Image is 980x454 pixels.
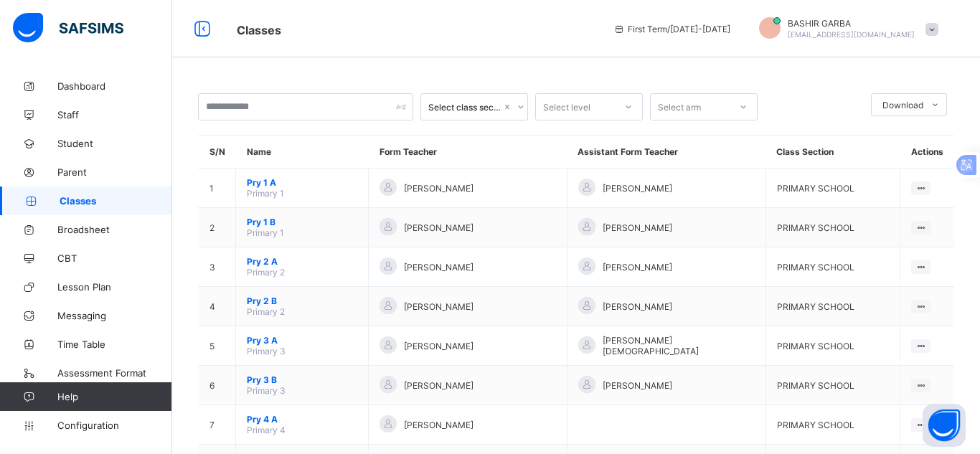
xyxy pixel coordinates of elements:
td: 7 [199,405,236,445]
span: Pry 3 A [247,335,357,346]
span: [PERSON_NAME][DEMOGRAPHIC_DATA] [603,335,755,356]
button: Open asap [923,404,966,447]
span: [PERSON_NAME] [603,183,672,194]
span: Download [882,100,923,110]
td: 3 [199,247,236,287]
span: PRIMARY SCHOOL [777,301,854,312]
span: Staff [57,109,172,120]
span: PRIMARY SCHOOL [777,380,854,391]
span: PRIMARY SCHOOL [777,222,854,233]
span: Pry 4 A [247,414,357,425]
span: [PERSON_NAME] [603,222,672,233]
span: Parent [57,166,172,178]
span: [PERSON_NAME] [603,301,672,312]
span: Primary 3 [247,346,286,356]
span: PRIMARY SCHOOL [777,420,854,430]
span: Classes [60,195,172,207]
td: 5 [199,326,236,366]
span: Messaging [57,310,172,321]
span: [PERSON_NAME] [404,301,473,312]
span: session/term information [613,24,730,34]
span: Primary 1 [247,227,284,238]
span: Pry 2 A [247,256,357,267]
span: Student [57,138,172,149]
span: [PERSON_NAME] [404,183,473,194]
span: [PERSON_NAME] [603,262,672,273]
span: [PERSON_NAME] [404,262,473,273]
img: safsims [13,13,123,43]
span: [PERSON_NAME] [404,341,473,351]
span: [PERSON_NAME] [404,380,473,391]
span: Help [57,391,171,402]
span: Lesson Plan [57,281,172,293]
span: Primary 3 [247,385,286,396]
td: 1 [199,169,236,208]
span: [EMAIL_ADDRESS][DOMAIN_NAME] [788,30,915,39]
span: Broadsheet [57,224,172,235]
th: Assistant Form Teacher [567,136,765,169]
span: PRIMARY SCHOOL [777,183,854,194]
span: Primary 4 [247,425,286,435]
span: Primary 2 [247,306,285,317]
span: Primary 2 [247,267,285,278]
span: Classes [237,23,281,37]
div: Select level [543,93,590,120]
span: Configuration [57,420,171,431]
td: 6 [199,366,236,405]
span: Pry 1 A [247,177,357,188]
span: Dashboard [57,80,172,92]
th: Class Section [765,136,900,169]
th: Actions [900,136,954,169]
span: Time Table [57,339,172,350]
span: PRIMARY SCHOOL [777,262,854,273]
span: BASHIR GARBA [788,18,915,29]
span: [PERSON_NAME] [603,380,672,391]
span: Pry 2 B [247,295,357,306]
span: Pry 3 B [247,374,357,385]
span: PRIMARY SCHOOL [777,341,854,351]
td: 2 [199,208,236,247]
span: Assessment Format [57,367,172,379]
span: Pry 1 B [247,217,357,227]
span: Primary 1 [247,188,284,199]
div: BASHIRGARBA [745,17,946,41]
span: [PERSON_NAME] [404,222,473,233]
td: 4 [199,287,236,326]
th: Name [236,136,369,169]
span: CBT [57,252,172,264]
div: Select class section [428,102,501,113]
th: S/N [199,136,236,169]
div: Select arm [658,93,701,120]
th: Form Teacher [369,136,567,169]
span: [PERSON_NAME] [404,420,473,430]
